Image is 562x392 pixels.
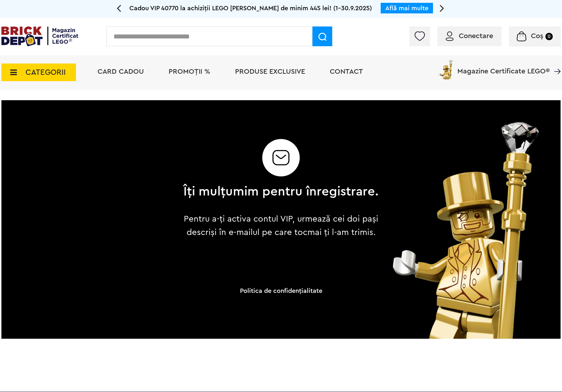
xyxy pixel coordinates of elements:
[457,59,550,75] span: Magazine Certificate LEGO®
[178,212,384,239] p: Pentru a-ți activa contul VIP, urmează cei doi pași descriși în e-mailul pe care tocmai ți l-am t...
[545,33,553,40] small: 0
[169,68,210,75] a: PROMOȚII %
[25,68,66,76] span: CATEGORII
[98,68,144,75] a: Card Cadou
[240,288,322,294] a: Politica de confidenţialitate
[446,32,493,40] a: Conectare
[531,32,543,40] span: Coș
[235,68,305,75] a: Produse exclusive
[330,68,363,75] a: Contact
[385,5,428,11] a: Află mai multe
[550,59,561,66] a: Magazine Certificate LEGO®
[129,5,372,11] span: Cadou VIP 40770 la achiziții LEGO [PERSON_NAME] de minim 445 lei! (1-30.9.2025)
[183,185,379,198] h2: Îți mulțumim pentru înregistrare.
[459,32,493,40] span: Conectare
